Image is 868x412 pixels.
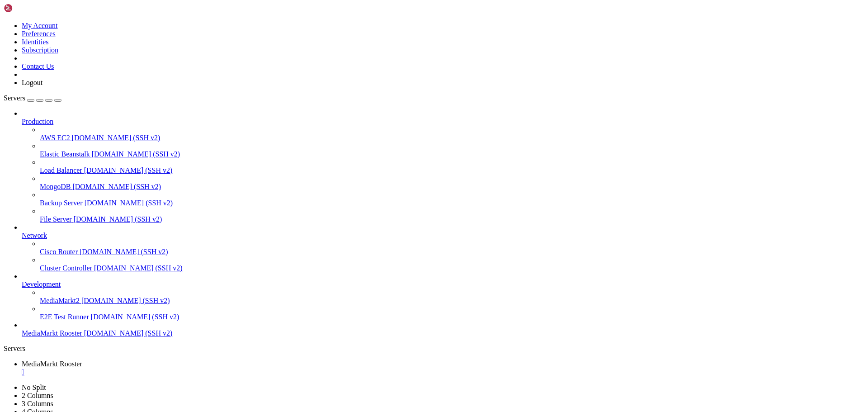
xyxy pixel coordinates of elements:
[40,199,83,207] span: Backup Server
[22,329,82,337] span: MediaMarkt Rooster
[40,240,864,256] li: Cisco Router [DOMAIN_NAME] (SSH v2)
[72,134,160,142] span: [DOMAIN_NAME] (SSH v2)
[40,183,864,191] a: MongoDB [DOMAIN_NAME] (SSH v2)
[22,232,864,240] a: Network
[40,150,90,158] span: Elastic Beanstalk
[22,22,58,29] a: My Account
[4,96,750,104] x-row: \____\___/|_|\_| |_/_/ \_|___/\___/
[22,118,864,126] a: Production
[4,65,750,73] x-row: _____
[22,400,53,407] a: 3 Columns
[4,81,750,88] x-row: | | / _ \| \| |_ _/ \ | _ )/ _ \
[22,46,58,54] a: Subscription
[22,232,47,239] span: Network
[22,79,42,86] a: Logout
[40,248,78,256] span: Cisco Router
[4,50,750,57] x-row: Run 'do-release-upgrade' to upgrade to it.
[209,165,213,173] div: (54, 21)
[4,88,750,96] x-row: | |__| (_) | .` | | |/ _ \| _ \ (_) |
[40,305,864,321] li: E2E Test Runner [DOMAIN_NAME] (SSH v2)
[4,4,750,11] x-row: Welcome to Ubuntu 22.04.5 LTS (GNU/Linux 5.15.0-25-generic x86_64)
[22,38,49,46] a: Identities
[92,150,180,158] span: [DOMAIN_NAME] (SSH v2)
[22,392,53,399] a: 2 Columns
[4,157,750,165] x-row: root@vmi2740746:~# cd /var/www/MediaMarkt-Rooster-Reworked
[85,199,173,207] span: [DOMAIN_NAME] (SSH v2)
[22,109,864,223] li: Production
[94,264,183,272] span: [DOMAIN_NAME] (SSH v2)
[40,142,864,158] li: Elastic Beanstalk [DOMAIN_NAME] (SSH v2)
[22,321,864,337] li: MediaMarkt Rooster [DOMAIN_NAME] (SSH v2)
[40,183,71,190] span: MongoDB
[4,111,750,119] x-row: Welcome!
[84,329,173,337] span: [DOMAIN_NAME] (SSH v2)
[40,134,864,142] a: AWS EC2 [DOMAIN_NAME] (SSH v2)
[80,248,168,256] span: [DOMAIN_NAME] (SSH v2)
[22,360,864,376] a: MediaMarkt Rooster
[72,183,161,190] span: [DOMAIN_NAME] (SSH v2)
[22,62,54,70] a: Contact Us
[4,165,750,173] x-row: root@vmi2740746:/var/www/MediaMarkt-Rooster-Reworked#
[4,42,750,50] x-row: New release '24.04.3 LTS' available.
[22,360,82,368] span: MediaMarkt Rooster
[4,27,750,34] x-row: * Management: [URL][DOMAIN_NAME]
[40,199,864,207] a: Backup Server [DOMAIN_NAME] (SSH v2)
[40,289,864,305] li: MediaMarkt2 [DOMAIN_NAME] (SSH v2)
[4,345,864,353] div: Servers
[22,384,46,391] a: No Split
[40,126,864,142] li: AWS EC2 [DOMAIN_NAME] (SSH v2)
[4,19,750,27] x-row: * Documentation: [URL][DOMAIN_NAME]
[22,368,864,376] a: 
[40,215,72,223] span: File Server
[4,73,750,81] x-row: / ___/___ _ _ _____ _ ___ ___
[40,264,92,272] span: Cluster Controller
[40,313,89,321] span: E2E Test Runner
[22,280,61,288] span: Development
[40,264,864,272] a: Cluster Controller [DOMAIN_NAME] (SSH v2)
[40,134,70,142] span: AWS EC2
[81,297,170,304] span: [DOMAIN_NAME] (SSH v2)
[91,313,179,321] span: [DOMAIN_NAME] (SSH v2)
[40,256,864,272] li: Cluster Controller [DOMAIN_NAME] (SSH v2)
[22,30,56,38] a: Preferences
[4,127,750,134] x-row: This server is hosted by Contabo. If you have any questions or need help,
[40,158,864,175] li: Load Balancer [DOMAIN_NAME] (SSH v2)
[40,297,80,304] span: MediaMarkt2
[40,191,864,207] li: Backup Server [DOMAIN_NAME] (SSH v2)
[22,118,53,125] span: Production
[22,223,864,272] li: Network
[40,207,864,223] li: File Server [DOMAIN_NAME] (SSH v2)
[22,272,864,321] li: Development
[74,215,162,223] span: [DOMAIN_NAME] (SSH v2)
[22,329,864,337] a: MediaMarkt Rooster [DOMAIN_NAME] (SSH v2)
[4,134,750,142] x-row: please don't hesitate to contact us at [EMAIL_ADDRESS][DOMAIN_NAME].
[4,94,25,102] span: Servers
[40,166,864,175] a: Load Balancer [DOMAIN_NAME] (SSH v2)
[40,313,864,321] a: E2E Test Runner [DOMAIN_NAME] (SSH v2)
[22,280,864,289] a: Development
[40,297,864,305] a: MediaMarkt2 [DOMAIN_NAME] (SSH v2)
[40,215,864,223] a: File Server [DOMAIN_NAME] (SSH v2)
[40,166,82,174] span: Load Balancer
[4,34,750,42] x-row: * Support: [URL][DOMAIN_NAME]
[4,94,61,102] a: Servers
[4,4,56,13] img: Shellngn
[40,248,864,256] a: Cisco Router [DOMAIN_NAME] (SSH v2)
[4,150,750,157] x-row: Last login: [DATE] from [TECHNICAL_ID]
[40,175,864,191] li: MongoDB [DOMAIN_NAME] (SSH v2)
[40,150,864,158] a: Elastic Beanstalk [DOMAIN_NAME] (SSH v2)
[84,166,173,174] span: [DOMAIN_NAME] (SSH v2)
